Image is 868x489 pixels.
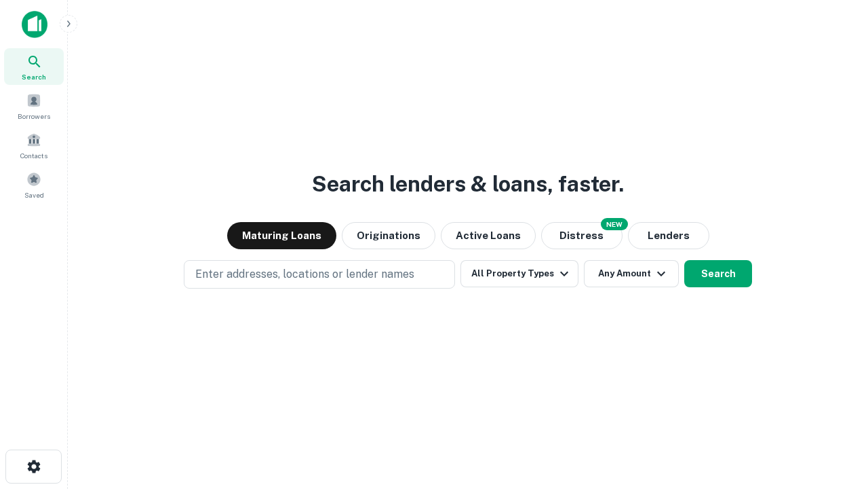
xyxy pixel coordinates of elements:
[460,260,578,287] button: All Property Types
[227,222,336,249] button: Maturing Loans
[4,166,64,203] a: Saved
[601,218,628,230] div: NEW
[4,48,64,85] a: Search
[20,150,47,161] span: Contacts
[184,260,455,289] button: Enter addresses, locations or lender names
[22,71,46,82] span: Search
[18,111,50,122] span: Borrowers
[4,127,64,164] a: Contacts
[24,189,44,200] span: Saved
[800,380,868,446] iframe: Chat Widget
[312,168,624,200] h3: Search lenders & loans, faster.
[584,260,679,287] button: Any Amount
[4,88,64,124] a: Borrowers
[441,222,536,249] button: Active Loans
[342,222,435,249] button: Originations
[195,266,414,283] p: Enter addresses, locations or lender names
[628,222,709,249] button: Lenders
[684,260,752,287] button: Search
[541,222,623,249] button: Search distressed loans with lien and other non-mortgage details.
[22,11,47,38] img: capitalize-icon.png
